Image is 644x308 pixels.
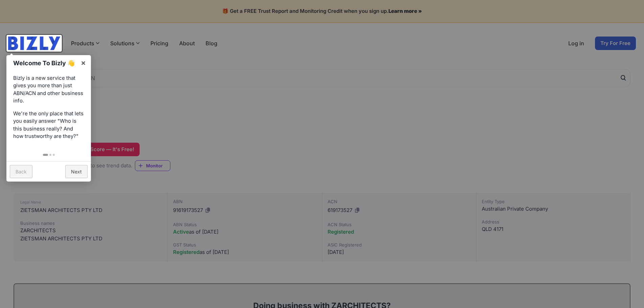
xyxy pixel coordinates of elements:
[13,74,84,105] p: Bizly is a new service that gives you more than just ABN/ACN and other business info.
[13,110,84,140] p: We're the only place that lets you easily answer "Who is this business really? And how trustworth...
[76,55,91,70] a: ×
[13,58,77,68] h1: Welcome To Bizly 👋
[10,165,32,178] a: Back
[65,165,88,178] a: Next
